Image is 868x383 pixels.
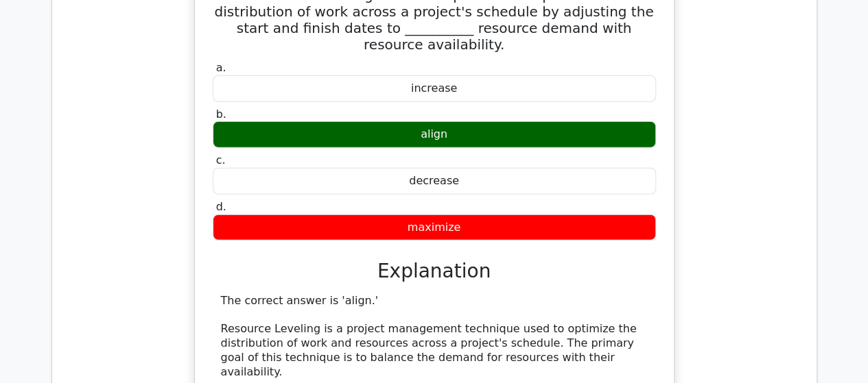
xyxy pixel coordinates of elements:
div: align [213,121,656,148]
span: a. [216,61,226,74]
div: increase [213,75,656,102]
h3: Explanation [221,260,648,283]
div: decrease [213,168,656,195]
span: b. [216,108,226,121]
span: c. [216,153,226,166]
div: maximize [213,214,656,241]
span: d. [216,200,226,213]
